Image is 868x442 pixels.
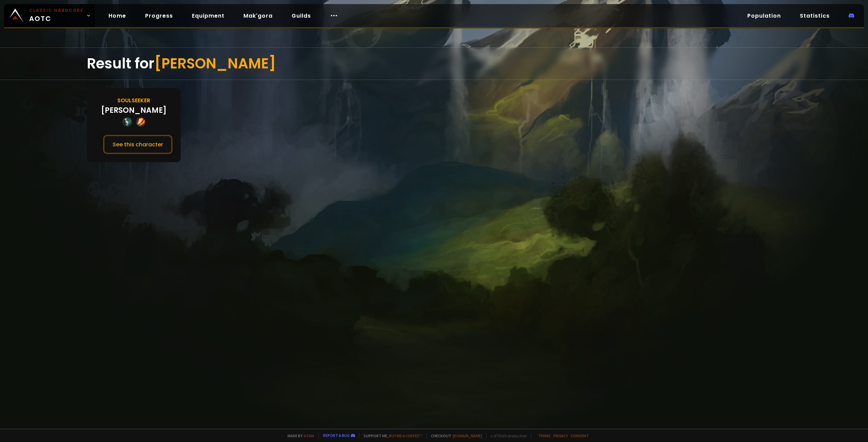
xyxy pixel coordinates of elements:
[103,9,132,23] a: Home
[538,433,551,438] a: Terms
[101,105,166,116] div: [PERSON_NAME]
[283,433,314,438] span: Made by
[140,9,178,23] a: Progress
[117,96,150,105] div: Soulseeker
[486,433,527,438] span: v. d752d5 - production
[186,9,230,23] a: Equipment
[427,433,482,438] span: Checkout
[571,433,589,438] a: Consent
[286,9,316,23] a: Guilds
[238,9,278,23] a: Mak'gora
[453,433,482,438] a: [DOMAIN_NAME]
[103,135,173,154] button: See this character
[359,433,422,438] span: Support me,
[742,9,786,23] a: Population
[154,54,276,73] span: [PERSON_NAME]
[29,7,83,14] small: Classic Hardcore
[323,433,350,438] a: Report a bug
[87,48,781,80] div: Result for
[794,9,835,23] a: Statistics
[4,4,95,27] a: Classic HardcoreAOTC
[304,433,314,438] a: a fan
[553,433,568,438] a: Privacy
[389,433,422,438] a: Buy me a coffee
[29,7,83,24] span: AOTC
